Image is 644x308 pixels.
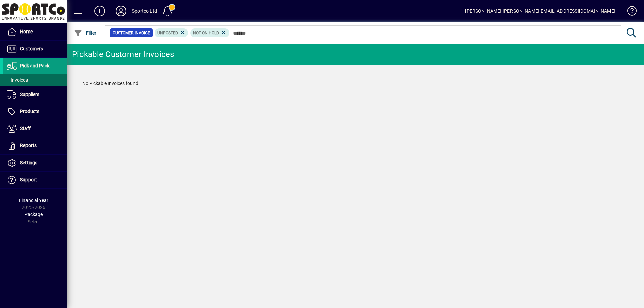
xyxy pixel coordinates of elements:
[3,172,67,188] a: Support
[20,63,49,68] span: Pick and Pack
[20,91,39,97] span: Suppliers
[622,1,636,23] a: Knowledge Base
[72,27,98,39] button: Filter
[20,143,37,148] span: Reports
[3,137,67,154] a: Reports
[3,120,67,137] a: Staff
[19,198,48,203] span: Financial Year
[3,41,67,57] a: Customers
[89,5,110,17] button: Add
[155,28,189,37] mat-chip: Customer Invoice Status: Unposted
[72,49,174,60] div: Pickable Customer Invoices
[193,30,219,35] span: Not On Hold
[20,109,39,114] span: Products
[74,30,97,36] span: Filter
[20,160,37,165] span: Settings
[24,212,43,217] span: Package
[132,6,157,16] div: Sportco Ltd
[3,103,67,120] a: Products
[7,77,28,83] span: Invoices
[110,5,132,17] button: Profile
[3,155,67,171] a: Settings
[465,6,615,16] div: [PERSON_NAME] [PERSON_NAME][EMAIL_ADDRESS][DOMAIN_NAME]
[20,29,33,34] span: Home
[190,28,229,37] mat-chip: Hold Status: Not On Hold
[3,74,67,86] a: Invoices
[3,86,67,103] a: Suppliers
[20,46,43,51] span: Customers
[157,30,178,35] span: Unposted
[113,29,150,36] span: Customer Invoice
[75,73,636,94] div: No Pickable Invoices found
[20,126,31,131] span: Staff
[3,23,67,40] a: Home
[20,177,37,182] span: Support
